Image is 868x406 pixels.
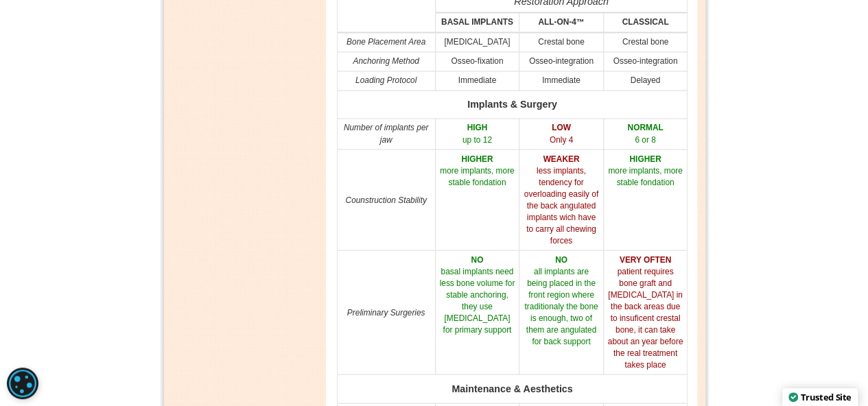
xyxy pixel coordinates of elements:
[603,150,688,250] td: more implants, more stable fondation
[467,123,487,132] b: HIGH
[435,250,519,374] td: basal implants need less bone volume for stable anchoring, they use [MEDICAL_DATA] for primary su...
[603,51,688,71] td: Osseo-integration
[629,154,661,163] b: HIGHER
[603,119,688,150] td: 6 or 8
[435,119,519,150] td: up to 12
[603,32,688,52] td: Crestal bone
[441,17,513,27] b: BASAL IMPLANTS
[622,17,668,27] b: CLASSICAL
[435,32,519,52] td: [MEDICAL_DATA]
[538,17,584,27] b: ALL-ON-4™
[7,368,38,399] div: Cookie consent button
[519,32,604,52] td: Crestal bone
[467,99,557,110] b: Implants & Surgery
[519,250,604,374] td: all implants are being placed in the front region where traditionaly the bone is enough, two of t...
[345,195,426,204] i: Counstruction Stability
[555,254,567,264] b: NO
[519,119,604,150] td: Only 4
[519,71,604,90] td: Immediate
[344,123,429,144] i: Number of implants per jaw
[435,150,519,250] td: more implants, more stable fondation
[355,75,417,85] i: Loading Protocol
[552,123,571,132] b: LOW
[519,51,604,71] td: Osseo-integration
[627,123,663,132] b: NORMAL
[451,383,572,394] b: Maintenance & Aesthetics
[347,307,425,317] i: Preliminary Surgeries
[603,71,688,90] td: Delayed
[603,250,688,374] td: patient requires bone graft and [MEDICAL_DATA] in the back areas due to insuficent crestal bone, ...
[524,154,598,245] span: less implants, tendency for overloading easily of the back angulated implants wich have to carry ...
[435,51,519,71] td: Osseo-fixation
[435,71,519,90] td: Immediate
[461,154,493,163] b: HIGHER
[347,37,425,47] i: Bone Placement Area
[543,154,579,163] b: WEAKER
[471,254,483,264] b: NO
[620,254,671,264] b: VERY OFTEN
[353,56,419,66] i: Anchoring Method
